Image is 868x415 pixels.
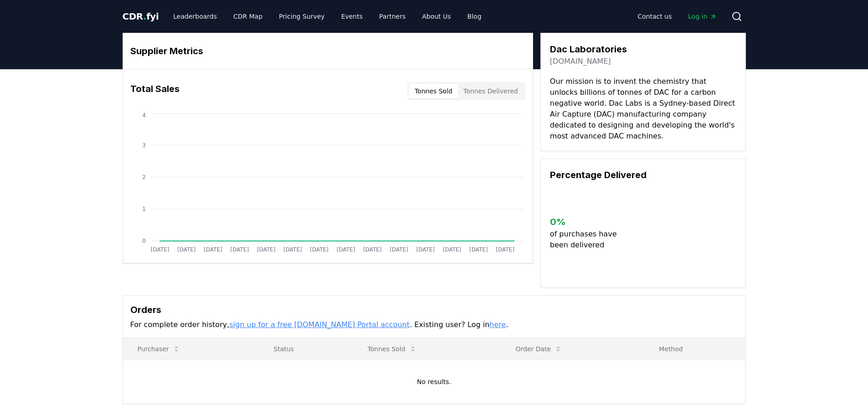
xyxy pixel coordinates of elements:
[550,42,627,56] h3: Dac Laboratories
[142,142,146,149] tspan: 3
[372,8,413,25] a: Partners
[150,246,169,253] tspan: [DATE]
[226,8,270,25] a: CDR Map
[460,8,489,25] a: Blog
[123,10,159,23] a: CDR.fyi
[130,44,525,58] h3: Supplier Metrics
[550,215,624,229] h3: 0 %
[142,238,146,244] tspan: 0
[130,340,187,358] button: Purchaser
[630,8,679,25] a: Contact us
[415,8,458,25] a: About Us
[283,246,302,253] tspan: [DATE]
[142,174,146,180] tspan: 2
[143,11,146,22] span: .
[166,8,488,25] nav: Main
[688,12,716,21] span: Log in
[681,8,724,25] a: Log in
[363,246,381,253] tspan: [DATE]
[409,84,458,98] button: Tonnes Sold
[442,246,461,253] tspan: [DATE]
[130,303,738,317] h3: Orders
[416,246,435,253] tspan: [DATE]
[142,206,146,212] tspan: 1
[336,246,355,253] tspan: [DATE]
[123,11,159,22] span: CDR fyi
[508,340,569,358] button: Order Date
[204,246,222,253] tspan: [DATE]
[550,168,736,182] h3: Percentage Delivered
[489,320,506,329] a: here
[230,246,249,253] tspan: [DATE]
[177,246,195,253] tspan: [DATE]
[123,360,745,404] td: No results.
[257,246,275,253] tspan: [DATE]
[458,84,524,98] button: Tonnes Delivered
[229,320,410,329] a: sign up for a free [DOMAIN_NAME] Portal account
[469,246,488,253] tspan: [DATE]
[130,319,738,330] p: For complete order history, . Existing user? Log in .
[360,340,424,358] button: Tonnes Sold
[496,246,514,253] tspan: [DATE]
[550,56,611,67] a: [DOMAIN_NAME]
[310,246,329,253] tspan: [DATE]
[550,76,736,142] p: Our mission is to invent the chemistry that unlocks billions of tonnes of DAC for a carbon negati...
[334,8,370,25] a: Events
[272,8,332,25] a: Pricing Survey
[550,229,624,251] p: of purchases have been delivered
[266,344,345,354] p: Status
[130,82,180,100] h3: Total Sales
[166,8,224,25] a: Leaderboards
[652,344,738,354] p: Method
[390,246,408,253] tspan: [DATE]
[142,112,146,118] tspan: 4
[630,8,724,25] nav: Main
